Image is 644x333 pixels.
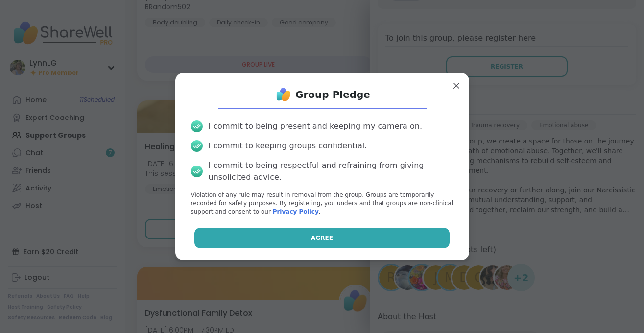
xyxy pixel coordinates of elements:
button: Agree [194,228,450,248]
h1: Group Pledge [295,88,370,101]
div: I commit to being present and keeping my camera on. [209,120,422,132]
p: Violation of any rule may result in removal from the group. Groups are temporarily recorded for s... [191,191,453,215]
div: I commit to keeping groups confidential. [209,140,367,152]
img: ShareWell Logo [274,85,293,104]
span: Agree [311,234,333,242]
div: I commit to being respectful and refraining from giving unsolicited advice. [209,160,453,183]
a: Privacy Policy [273,208,319,215]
